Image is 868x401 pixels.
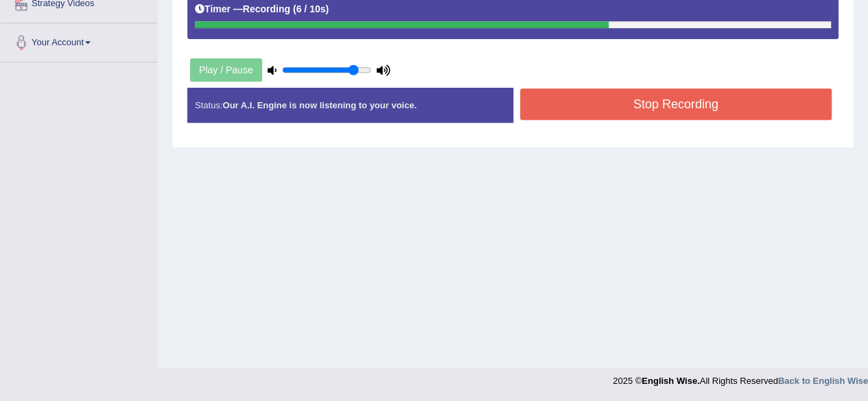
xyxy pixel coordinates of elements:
b: 6 / 10s [296,3,326,14]
button: Stop Recording [520,88,832,120]
div: 2025 © All Rights Reserved [613,367,868,387]
a: Back to English Wise [778,376,868,386]
b: ( [293,3,296,14]
b: ) [325,3,329,14]
a: Your Account [1,23,157,58]
div: Status: [187,88,513,123]
strong: English Wise. [642,376,699,386]
h5: Timer — [195,4,329,14]
strong: Our A.I. Engine is now listening to your voice. [222,100,417,110]
b: Recording [243,3,290,14]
